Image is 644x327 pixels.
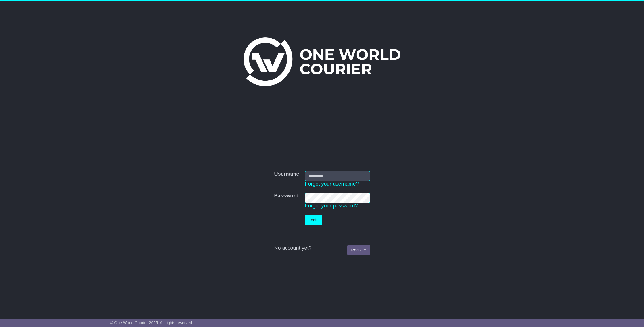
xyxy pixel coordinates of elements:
[274,193,298,199] label: Password
[305,215,322,225] button: Login
[347,245,370,255] a: Register
[110,320,193,325] span: © One World Courier 2025. All rights reserved.
[305,181,359,187] a: Forgot your username?
[274,171,299,177] label: Username
[305,203,358,209] a: Forgot your password?
[244,37,400,86] img: One World
[274,245,370,251] div: No account yet?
